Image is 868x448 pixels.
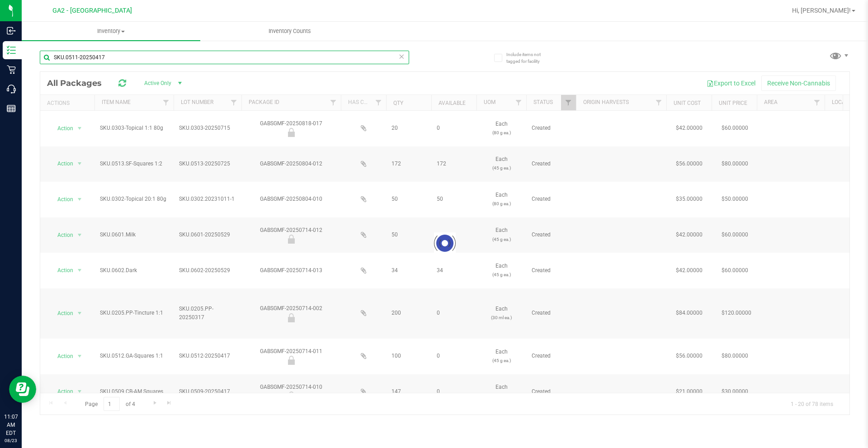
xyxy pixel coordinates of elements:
[7,26,16,35] inline-svg: Inbound
[40,51,409,64] input: Search Package ID, Item Name, SKU, Lot or Part Number...
[792,7,851,14] span: Hi, [PERSON_NAME]!
[256,27,323,35] span: Inventory Counts
[52,7,132,14] span: GA2 - [GEOGRAPHIC_DATA]
[22,22,200,41] a: Inventory
[4,437,18,444] p: 08/23
[506,51,552,65] span: Include items not tagged for facility
[7,85,16,94] inline-svg: Call Center
[22,27,200,35] span: Inventory
[7,65,16,74] inline-svg: Retail
[7,104,16,113] inline-svg: Reports
[4,413,18,437] p: 11:07 AM EDT
[9,376,36,403] iframe: Resource center
[200,22,379,41] a: Inventory Counts
[7,46,16,55] inline-svg: Inventory
[398,51,405,62] span: Clear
